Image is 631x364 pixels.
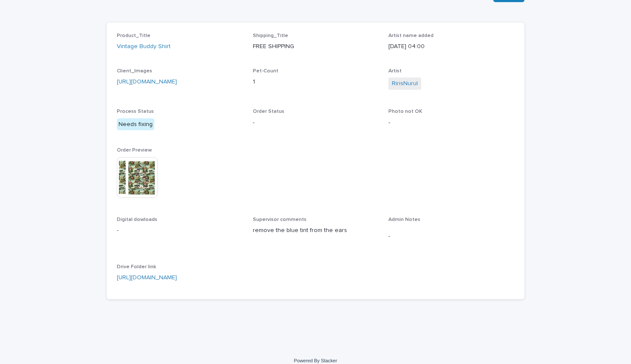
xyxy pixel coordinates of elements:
p: - [388,232,514,241]
span: Pet-Count [253,69,278,74]
div: Needs fixing [117,118,154,131]
p: - [253,118,379,127]
span: Photo not OK [388,109,422,114]
p: 1 [253,77,379,86]
a: [URL][DOMAIN_NAME] [117,275,177,281]
span: Process Status [117,109,154,114]
span: Artist [388,69,402,74]
a: RirisNurul [392,79,418,88]
p: [DATE] 04:00 [388,42,514,51]
p: FREE SHIPPING [253,42,379,51]
span: Order Status [253,109,284,114]
span: Digital dowloads [117,217,157,222]
span: Shipping_Title [253,33,288,38]
span: Artist name added [388,33,434,38]
p: - [388,118,514,127]
span: Product_Title [117,33,151,38]
a: [URL][DOMAIN_NAME] [117,79,177,85]
p: remove the blue tint from the ears [253,226,379,235]
span: Drive Folder link [117,264,156,269]
span: Client_Images [117,69,152,74]
span: Supervisor comments [253,217,307,222]
p: - [117,226,243,235]
span: Order Preview [117,148,152,153]
span: Admin Notes [388,217,420,222]
a: Powered By Stacker [294,358,337,363]
a: Vintage Buddy Shirt [117,42,171,51]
